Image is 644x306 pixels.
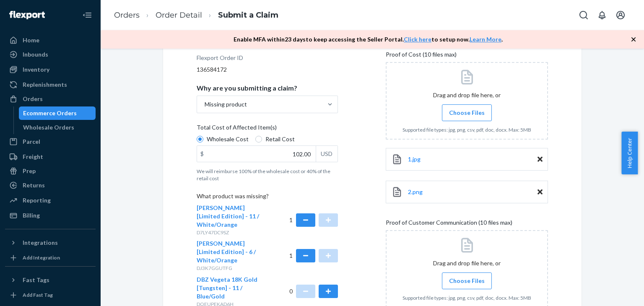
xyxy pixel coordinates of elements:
button: Open notifications [594,7,610,23]
button: Close Navigation [79,7,96,23]
a: Orders [114,10,140,20]
div: Integrations [23,239,58,247]
button: Open Search Box [575,7,592,23]
a: Ecommerce Orders [19,106,96,120]
a: Prep [5,164,96,178]
button: Integrations [5,236,96,249]
span: Total Cost of Affected Item(s) [197,123,277,135]
a: Submit a Claim [218,10,278,20]
p: We will reimburse 100% of the wholesale cost or 40% of the retail cost [197,168,338,182]
p: Enable MFA within 23 days to keep accessing the Seller Portal. to setup now. . [234,35,503,44]
div: Flexport Order ID [197,54,243,65]
div: Reporting [23,196,51,205]
div: Inbounds [23,50,48,59]
img: Flexport logo [9,11,45,19]
a: Add Integration [5,253,96,263]
input: Retail Cost [255,136,262,143]
div: Prep [23,167,36,175]
span: [PERSON_NAME] [Limited Edition] - 11 / White/Orange [197,204,259,228]
span: Choose Files [449,277,485,285]
span: Choose Files [449,109,485,117]
p: Why are you submitting a claim? [197,84,297,92]
div: Wholesale Orders [23,123,74,132]
div: Inventory [23,65,49,74]
div: Parcel [23,137,40,146]
span: Proof of Customer Communication (10 files max) [386,218,512,230]
div: USD [316,146,338,162]
div: Fast Tags [23,276,49,284]
input: Wholesale Cost [197,136,203,143]
span: 2.png [408,188,423,195]
a: Reporting [5,194,96,207]
a: Inbounds [5,48,96,61]
ol: breadcrumbs [107,3,285,28]
div: Home [23,36,39,44]
span: DBZ Vegeta 18K Gold [Tungsten] - 11 / Blue/Gold [197,276,257,300]
p: D7LY47DC9SZ [197,229,267,236]
div: Orders [23,95,43,103]
a: Add Fast Tag [5,290,96,300]
button: Open account menu [612,7,629,23]
a: Inventory [5,63,96,76]
p: DJ3K7GGUTFG [197,265,267,272]
a: Returns [5,179,96,192]
div: Add Fast Tag [23,291,53,298]
div: Ecommerce Orders [23,109,77,117]
span: Wholesale Cost [207,135,249,143]
a: Home [5,34,96,47]
div: $ [197,146,207,162]
a: 1.jpg [408,155,421,163]
a: Orders [5,92,96,106]
input: Why are you submitting a claim?Missing product [204,100,205,109]
span: [PERSON_NAME] [Limited Edition] - 6 / White/Orange [197,240,256,264]
div: Billing [23,211,40,220]
span: Proof of Cost (10 files max) [386,50,457,62]
a: Freight [5,150,96,163]
div: Add Integration [23,254,60,261]
div: Returns [23,181,45,189]
input: $USD [197,146,316,162]
div: Freight [23,153,43,161]
div: 1 [289,204,338,236]
div: 1 [289,239,338,272]
div: 136584172 [197,65,338,74]
a: Wholesale Orders [19,121,96,134]
div: Replenishments [23,80,67,89]
button: Help Center [621,132,638,174]
a: Parcel [5,135,96,148]
p: What product was missing? [197,192,338,204]
a: Billing [5,209,96,222]
button: Fast Tags [5,273,96,287]
a: Click here [404,36,431,43]
span: 1.jpg [408,156,421,163]
span: Retail Cost [265,135,295,143]
a: Order Detail [156,10,202,20]
div: Missing product [205,100,247,109]
a: Replenishments [5,78,96,91]
a: Learn More [470,36,501,43]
